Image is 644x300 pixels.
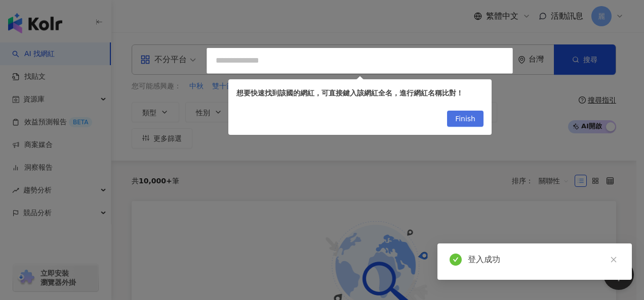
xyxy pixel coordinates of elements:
span: check-circle [450,254,462,266]
span: Finish [455,111,475,127]
button: Finish [447,111,484,127]
span: close [610,256,617,263]
div: 登入成功 [468,254,620,266]
div: 想要快速找到該國的網紅，可直接鍵入該網紅全名，進行網紅名稱比對！ [236,87,472,98]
